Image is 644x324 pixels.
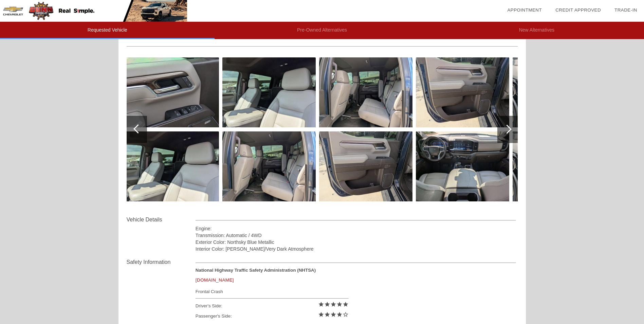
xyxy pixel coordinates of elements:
a: Credit Approved [555,7,601,13]
i: star [336,311,343,318]
img: 18.jpg [126,57,219,127]
img: 21.jpg [222,131,316,201]
a: Trade-In [614,7,637,13]
i: star [324,311,330,318]
i: star [318,301,324,307]
div: Exterior Color: Northsky Blue Metallic [196,239,516,246]
div: Interior Color: [PERSON_NAME]/Very Dark Atmosphere [196,246,516,252]
div: Vehicle Details [127,216,196,224]
a: Appointment [507,7,542,13]
div: Safety Information [127,258,196,266]
img: 22.jpg [319,57,412,127]
img: 26.jpg [513,57,606,127]
strong: National Highway Traffic Safety Administration (NHTSA) [196,268,316,273]
img: 19.jpg [126,131,219,201]
i: star [330,301,336,307]
i: star [324,301,330,307]
img: 23.jpg [319,131,412,201]
div: Passenger's Side: [196,311,349,321]
img: 24.jpg [416,57,509,127]
img: 27.jpg [513,131,606,201]
div: Engine: [196,225,516,232]
i: star [336,301,343,307]
div: Transmission: Automatic / 4WD [196,232,516,239]
li: Pre-Owned Alternatives [215,22,429,39]
div: Frontal Crash [196,287,349,296]
i: star_border [343,311,349,318]
i: star [318,311,324,318]
img: 25.jpg [416,131,509,201]
i: star [330,311,336,318]
a: [DOMAIN_NAME] [196,277,234,283]
div: Driver's Side: [196,301,349,311]
li: New Alternatives [429,22,644,39]
img: 20.jpg [222,57,316,127]
i: star [343,301,349,307]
